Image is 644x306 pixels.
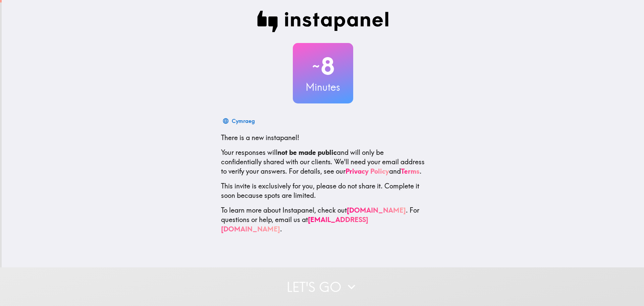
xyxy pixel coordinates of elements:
a: Privacy Policy [345,167,389,175]
a: Terms [401,167,420,175]
p: This invite is exclusively for you, please do not share it. Complete it soon because spots are li... [221,181,425,200]
img: Instapanel [257,11,389,32]
h3: Minutes [293,80,353,94]
a: [EMAIL_ADDRESS][DOMAIN_NAME] [221,215,368,233]
b: not be made public [277,148,337,157]
a: [DOMAIN_NAME] [347,206,406,214]
button: Cymraeg [221,114,258,128]
p: To learn more about Instapanel, check out . For questions or help, email us at . [221,206,425,234]
span: ~ [311,56,321,76]
p: Your responses will and will only be confidentially shared with our clients. We'll need your emai... [221,148,425,176]
div: Cymraeg [232,116,255,126]
span: There is a new instapanel! [221,133,299,142]
h2: 8 [293,52,353,80]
